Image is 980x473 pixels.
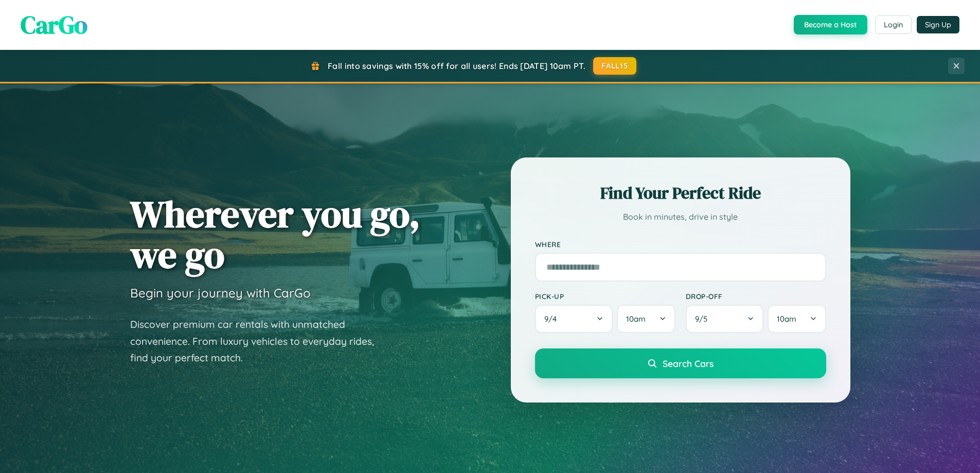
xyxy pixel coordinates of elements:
[663,358,714,369] span: Search Cars
[768,305,826,333] button: 10am
[21,8,87,42] span: CarGo
[130,194,420,275] h1: Wherever you go, we go
[686,305,764,333] button: 9/5
[535,182,826,204] h2: Find Your Perfect Ride
[617,305,675,333] button: 10am
[917,16,959,33] button: Sign Up
[328,61,585,71] span: Fall into savings with 15% off for all users! Ends [DATE] 10am PT.
[535,240,826,249] label: Where
[130,316,387,366] p: Discover premium car rentals with unmatched convenience. From luxury vehicles to everyday rides, ...
[130,285,311,301] h3: Begin your journey with CarGo
[695,314,712,324] span: 9 / 5
[535,305,613,333] button: 9/4
[535,348,826,378] button: Search Cars
[875,15,912,34] button: Login
[686,292,826,301] label: Drop-off
[626,314,646,324] span: 10am
[593,57,636,75] button: FALL15
[544,314,562,324] span: 9 / 4
[794,15,867,34] button: Become a Host
[777,314,796,324] span: 10am
[535,292,675,301] label: Pick-up
[535,209,826,224] p: Book in minutes, drive in style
